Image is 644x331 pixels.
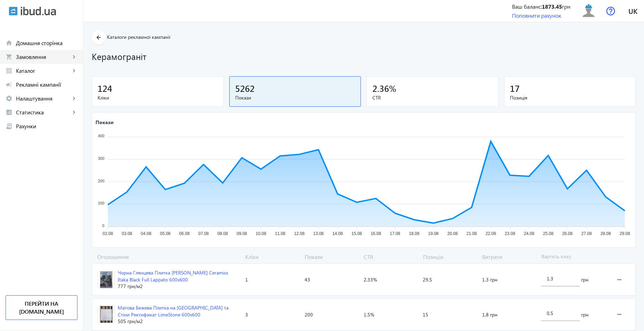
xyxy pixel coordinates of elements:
mat-icon: receipt_long [6,123,13,130]
tspan: 0 [102,224,104,228]
img: user.svg [581,3,596,19]
tspan: 10.08 [256,232,266,236]
tspan: 26.08 [562,232,572,236]
span: 1 [245,276,248,283]
span: Каталоги рекламної кампанії [107,34,170,40]
span: Кліки [242,253,302,261]
h1: Керамограніт [92,50,636,62]
span: Статистика [16,109,71,116]
mat-icon: keyboard_arrow_right [71,67,77,74]
span: Вартість кліку [539,253,609,261]
text: Покази [96,119,114,125]
span: грн [581,311,588,318]
span: 3 [245,311,248,318]
div: 777 грн /м2 [118,283,240,290]
a: Перейти на [DOMAIN_NAME] [6,295,77,320]
span: Рекламні кампанії [16,81,77,88]
img: 2534368440691603d50516224331908-f04db526d9.jpg [98,271,115,288]
img: help.svg [606,7,615,16]
tspan: 27.08 [581,232,592,236]
tspan: 21.08 [467,232,477,236]
tspan: 14.08 [332,232,343,236]
tspan: 17.08 [390,232,400,236]
span: Покази [235,94,355,101]
mat-icon: grid_view [6,67,13,74]
span: Покази [302,253,361,261]
tspan: 04.08 [141,232,151,236]
img: ibud_text.svg [21,7,56,16]
div: 505 грн /м2 [118,318,240,325]
span: грн [581,276,588,283]
tspan: 18.08 [409,232,419,236]
tspan: 24.08 [524,232,534,236]
tspan: 05.08 [160,232,171,236]
span: 17 [510,82,520,94]
span: 2.36 [372,82,389,94]
mat-icon: home [6,40,13,46]
tspan: 08.08 [217,232,228,236]
span: 2.33% [364,276,377,283]
img: 12494684409d4b1bd88466533518662-e564628ff5.jpg [98,306,115,323]
a: Поповнити рахунок [512,12,561,19]
tspan: 22.08 [486,232,496,236]
tspan: 09.08 [237,232,247,236]
span: Кліки [98,94,218,101]
span: Налаштування [16,95,71,102]
span: 1.8 грн [482,311,497,318]
span: 200 [305,311,313,318]
span: 15 [423,311,428,318]
span: uk [628,7,637,15]
mat-icon: keyboard_arrow_right [71,53,77,60]
span: 29.5 [423,276,432,283]
tspan: 400 [98,134,104,138]
span: 5262 [235,82,255,94]
mat-icon: more_horiz [615,271,624,288]
tspan: 25.08 [543,232,553,236]
tspan: 07.08 [198,232,209,236]
span: CTR [361,253,420,261]
span: Замовлення [16,53,71,60]
span: Домашня сторінка [16,40,77,46]
mat-icon: keyboard_arrow_right [71,109,77,116]
mat-icon: analytics [6,109,13,116]
div: Ваш баланс: грн [512,3,570,10]
span: Позиція [510,94,630,101]
span: Оголошення [92,253,242,261]
mat-icon: keyboard_arrow_right [71,95,77,102]
tspan: 03.08 [122,232,132,236]
mat-icon: arrow_back [94,33,103,42]
span: 124 [98,82,112,94]
mat-icon: more_horiz [615,306,624,323]
span: CTR [372,94,493,101]
tspan: 13.08 [313,232,324,236]
div: Чорна Глянцева Плитка [PERSON_NAME] Ceramics Itaka Black Full Lappato 600х600 [118,269,240,283]
mat-icon: campaign [6,81,13,88]
div: Матова Бежева Плитка на [GEOGRAPHIC_DATA] та Стіни Ректификат LimeStone 600х600 [118,304,240,318]
span: Позиція [420,253,480,261]
tspan: 15.08 [352,232,362,236]
mat-icon: settings [6,95,13,102]
span: Витрати [479,253,539,261]
tspan: 23.08 [505,232,515,236]
span: 1.5% [364,311,374,318]
tspan: 100 [98,201,104,206]
span: Каталог [16,67,71,74]
tspan: 11.08 [275,232,285,236]
tspan: 16.08 [371,232,381,236]
b: 1873.45 [542,3,562,10]
tspan: 20.08 [447,232,458,236]
span: Рахунки [16,123,77,130]
tspan: 200 [98,179,104,183]
tspan: 06.08 [179,232,190,236]
tspan: 19.08 [428,232,439,236]
span: % [389,82,396,94]
mat-icon: shopping_cart [6,53,13,60]
span: 1.3 грн [482,276,497,283]
tspan: 02.08 [102,232,113,236]
tspan: 28.08 [601,232,611,236]
tspan: 29.08 [620,232,630,236]
tspan: 300 [98,156,104,160]
tspan: 12.08 [294,232,305,236]
span: 43 [305,276,310,283]
img: ibud.svg [9,7,18,16]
